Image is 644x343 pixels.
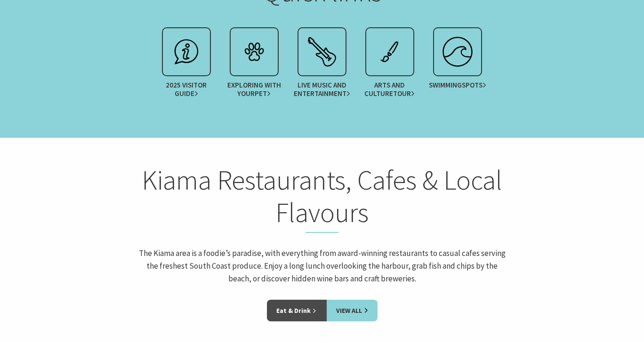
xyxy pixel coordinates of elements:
[255,89,271,98] span: Pet
[439,33,476,71] img: surfing.svg
[292,81,351,98] span: Live Music and
[235,33,273,71] img: petcare.svg
[294,89,350,98] span: Entertainment
[288,27,356,103] a: Live Music andEntertainment
[356,27,424,103] a: Arts and CultureTour
[137,164,507,233] h2: Kiama Restaurants, Cafes & Local Flavours
[462,81,486,89] span: spots
[393,89,415,98] span: Tour
[360,81,419,98] span: Arts and Culture
[175,89,198,98] span: Guide
[429,81,486,89] span: Swimming
[225,81,283,98] span: Exploring with your
[303,33,341,71] img: festival.svg
[371,33,409,71] img: exhibit.svg
[137,247,507,286] p: The Kiama area is a foodie’s paradise, with everything from award-winning restaurants to casual c...
[220,27,288,103] a: Exploring with yourPet
[157,81,216,98] span: 2025 Visitor
[424,27,491,103] a: Swimmingspots
[327,300,378,321] a: View All
[267,300,327,321] a: Eat & Drink
[168,33,205,71] img: info.svg
[153,27,220,103] a: 2025 VisitorGuide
